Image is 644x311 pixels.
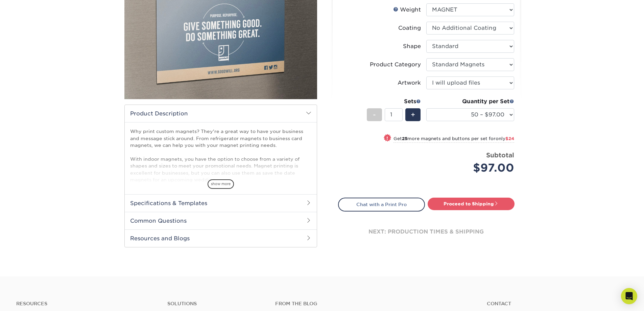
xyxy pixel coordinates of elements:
[398,79,421,87] div: Artwork
[496,136,514,141] span: only
[393,136,514,143] small: Get more magnets and buttons per set for
[125,212,317,229] h2: Common Questions
[16,301,157,307] h4: Resources
[486,151,514,159] strong: Subtotal
[393,6,421,14] div: Weight
[167,301,265,307] h4: Solutions
[403,42,421,50] div: Shape
[373,110,376,120] span: -
[370,61,421,69] div: Product Category
[426,97,514,106] div: Quantity per Set
[125,229,317,247] h2: Resources and Blogs
[505,136,514,141] span: $24
[125,194,317,212] h2: Specifications & Templates
[402,136,407,141] strong: 25
[338,198,425,211] a: Chat with a Print Pro
[431,160,514,176] div: $97.00
[428,198,515,210] a: Proceed to Shipping
[338,212,515,252] div: next: production times & shipping
[411,110,415,120] span: +
[621,288,637,304] div: Open Intercom Messenger
[208,179,234,188] span: show more
[275,301,469,307] h4: From the Blog
[487,301,628,307] a: Contact
[130,128,311,183] p: Why print custom magnets? They're a great way to have your business and message stick around. Fro...
[386,135,388,142] span: !
[125,105,317,122] h2: Product Description
[398,24,421,32] div: Coating
[367,97,421,106] div: Sets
